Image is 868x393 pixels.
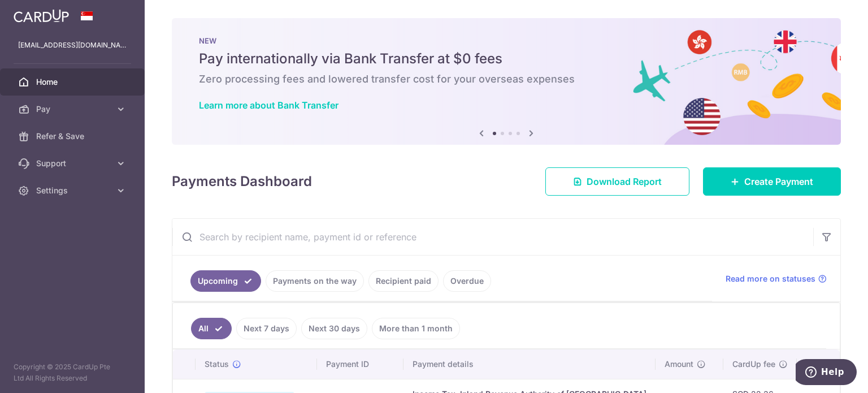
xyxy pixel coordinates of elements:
[372,318,460,339] a: More than 1 month
[36,131,111,142] span: Refer & Save
[199,72,814,86] h6: Zero processing fees and lowered transfer cost for your overseas expenses
[199,50,814,68] h5: Pay internationally via Bank Transfer at $0 fees
[545,167,689,196] a: Download Report
[726,273,815,284] span: Read more on statuses
[36,103,111,115] span: Pay
[703,167,841,196] a: Create Payment
[36,185,111,196] span: Settings
[443,270,491,292] a: Overdue
[806,359,843,370] span: Total amt.
[36,158,111,169] span: Support
[36,76,111,88] span: Home
[14,9,69,23] img: CardUp
[172,219,813,255] input: Search by recipient name, payment id or reference
[665,359,693,370] span: Amount
[190,270,261,292] a: Upcoming
[172,171,312,192] h4: Payments Dashboard
[199,36,814,45] p: NEW
[744,175,813,188] span: Create Payment
[587,175,662,188] span: Download Report
[18,40,127,51] p: [EMAIL_ADDRESS][DOMAIN_NAME]
[266,270,364,292] a: Payments on the way
[172,18,841,145] img: Bank transfer banner
[191,318,232,339] a: All
[301,318,367,339] a: Next 30 days
[796,359,857,387] iframe: Opens a widget where you can find more information
[205,359,229,370] span: Status
[732,359,775,370] span: CardUp fee
[403,349,656,379] th: Payment details
[726,273,827,284] a: Read more on statuses
[368,270,439,292] a: Recipient paid
[317,349,403,379] th: Payment ID
[199,100,338,111] a: Learn more about Bank Transfer
[236,318,297,339] a: Next 7 days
